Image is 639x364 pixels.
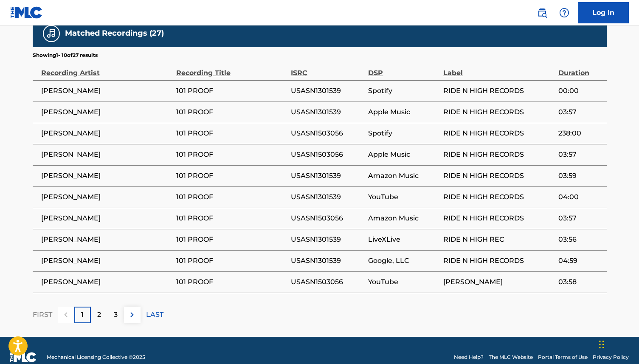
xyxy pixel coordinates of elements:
span: [PERSON_NAME] [41,277,172,287]
span: 03:57 [558,150,602,160]
p: LAST [146,310,163,320]
span: 101 PROOF [176,277,287,287]
span: USASN1301539 [291,192,364,202]
a: Portal Terms of Use [538,353,588,361]
span: Amazon Music [368,171,439,181]
span: LiveXLive [368,234,439,245]
span: 101 PROOF [176,86,287,96]
span: RIDE N HIGH RECORDS [443,86,554,96]
span: [PERSON_NAME] [41,213,172,223]
div: DSP [368,59,439,78]
span: 101 PROOF [176,213,287,223]
span: Google, LLC [368,256,439,266]
span: Mechanical Licensing Collective © 2025 [47,353,145,361]
img: MLC Logo [10,6,43,19]
span: YouTube [368,192,439,202]
span: USASN1503056 [291,213,364,223]
span: 03:57 [558,107,602,117]
div: Recording Title [176,59,287,78]
img: logo [10,352,37,362]
img: right [127,310,137,320]
span: USASN1301539 [291,256,364,266]
span: USASN1301539 [291,86,364,96]
p: FIRST [33,310,52,320]
span: 101 PROOF [176,128,287,138]
div: Duration [558,59,602,78]
span: 101 PROOF [176,171,287,181]
img: Matched Recordings [46,28,56,39]
img: search [537,8,547,18]
h5: Matched Recordings (27) [65,28,164,38]
span: Apple Music [368,107,439,117]
span: RIDE N HIGH RECORDS [443,150,554,160]
a: Public Search [534,4,551,21]
div: Recording Artist [41,59,172,78]
span: RIDE N HIGH RECORDS [443,192,554,202]
span: USASN1503056 [291,128,364,138]
span: 101 PROOF [176,234,287,245]
span: Spotify [368,128,439,138]
span: 101 PROOF [176,192,287,202]
span: [PERSON_NAME] [41,107,172,117]
span: RIDE N HIGH RECORDS [443,107,554,117]
div: Label [443,59,554,78]
span: USASN1301539 [291,107,364,117]
span: 101 PROOF [176,256,287,266]
span: Apple Music [368,150,439,160]
span: [PERSON_NAME] [41,86,172,96]
span: Spotify [368,86,439,96]
span: USASN1301539 [291,234,364,245]
span: RIDE N HIGH RECORDS [443,256,554,266]
span: RIDE N HIGH RECORDS [443,128,554,138]
span: USASN1503056 [291,150,364,160]
p: Showing 1 - 10 of 27 results [33,51,98,59]
span: 03:56 [558,234,602,245]
span: USASN1301539 [291,171,364,181]
span: [PERSON_NAME] [41,150,172,160]
span: 101 PROOF [176,107,287,117]
span: 03:57 [558,213,602,223]
span: 04:00 [558,192,602,202]
span: RIDE N HIGH REC [443,234,554,245]
iframe: Chat Widget [597,323,639,364]
span: 00:00 [558,86,602,96]
span: 03:58 [558,277,602,287]
span: [PERSON_NAME] [443,277,554,287]
div: ISRC [291,59,364,78]
img: help [559,8,569,18]
span: USASN1503056 [291,277,364,287]
div: Help [556,4,573,21]
div: Drag [599,332,604,357]
a: Privacy Policy [593,353,629,361]
span: [PERSON_NAME] [41,128,172,138]
span: Amazon Music [368,213,439,223]
a: Log In [578,2,629,23]
span: RIDE N HIGH RECORDS [443,213,554,223]
span: RIDE N HIGH RECORDS [443,171,554,181]
p: 3 [114,310,118,320]
span: 101 PROOF [176,150,287,160]
span: YouTube [368,277,439,287]
span: 04:59 [558,256,602,266]
a: Need Help? [454,353,484,361]
a: The MLC Website [489,353,533,361]
span: [PERSON_NAME] [41,234,172,245]
span: [PERSON_NAME] [41,256,172,266]
span: 238:00 [558,128,602,138]
p: 2 [97,310,101,320]
span: [PERSON_NAME] [41,171,172,181]
span: [PERSON_NAME] [41,192,172,202]
p: 1 [81,310,84,320]
span: 03:59 [558,171,602,181]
